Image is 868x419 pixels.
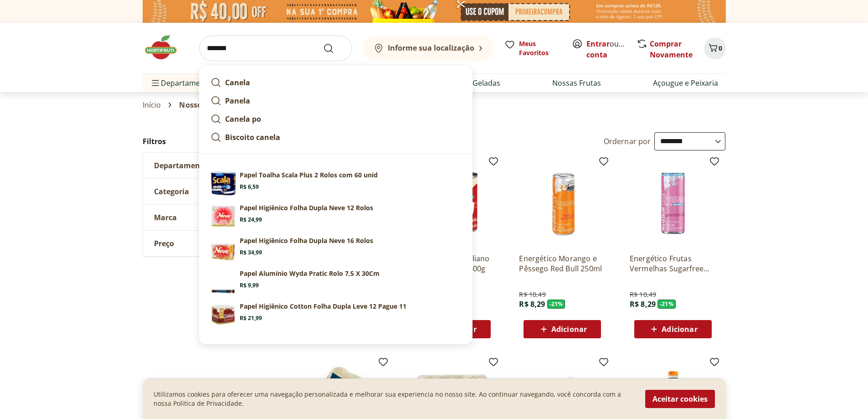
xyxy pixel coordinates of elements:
a: Biscoito canela [207,128,465,146]
strong: Canela [225,78,250,88]
button: Preço [143,231,280,256]
button: Submit Search [323,43,345,54]
b: Informe sua localização [388,43,474,53]
p: Utilizamos cookies para oferecer uma navegação personalizada e melhorar sua experiencia no nosso ... [154,390,634,408]
span: R$ 24,99 [240,216,262,223]
img: Principal [211,302,236,327]
span: 0 [719,44,722,52]
span: Departamentos [150,72,216,94]
button: Informe sua localização [363,36,493,61]
img: Energético Frutas Vermelhas Sugarfree Red Bull 250ml [630,160,716,246]
strong: Biscoito canela [225,132,280,142]
a: Meus Favoritos [504,39,561,57]
span: ou [586,38,627,60]
p: Papel Toalha Scala Plus 2 Rolos com 60 unid [240,171,378,180]
img: Principal [211,171,236,196]
span: Adicionar [551,326,587,333]
p: Papel Higiênico Folha Dupla Neve 12 Rolos [240,203,373,212]
button: Departamento [143,153,280,178]
button: Menu [150,72,161,94]
img: Energético Morango e Pêssego Red Bull 250ml [519,160,606,246]
span: Meus Favoritos [519,39,561,57]
button: Carrinho [704,37,726,59]
button: Adicionar [524,320,601,338]
a: Comprar Novamente [650,39,693,60]
span: Nossos Lançamentos [179,101,258,109]
a: Canela [207,73,465,92]
p: Papel Alumínio Wyda Pratic Rolo 7,5 X 30Cm [240,269,380,278]
img: Papel Higiênico Folha Dupla Neve 12 Rolos [211,203,236,229]
span: Adicionar [662,326,697,333]
a: Papel Higiênico Folha Dupla Neve 16 RolosPapel Higiênico Folha Dupla Neve 16 RolosR$ 34,99 [207,233,465,265]
span: R$ 10,49 [630,290,656,299]
button: Categoria [143,179,280,204]
img: Hortifruti [143,34,188,61]
span: R$ 9,99 [240,282,259,289]
strong: Canela po [225,114,261,124]
a: Criar conta [586,39,637,60]
img: Principal [211,269,236,295]
a: Papel Higiênico Folha Dupla Neve 12 RolosPapel Higiênico Folha Dupla Neve 12 RolosR$ 24,99 [207,200,465,233]
p: Papel Higiênico Cotton Folha Dupla Leve 12 Pague 11 [240,302,406,311]
a: Açougue e Peixaria [653,78,718,88]
span: - 21 % [547,300,565,309]
span: Departamento [154,161,208,170]
span: Categoria [154,187,189,196]
a: PrincipalPapel Alumínio Wyda Pratic Rolo 7,5 X 30CmR$ 9,99 [207,265,465,298]
a: Energético Frutas Vermelhas Sugarfree Red Bull 250ml [630,253,716,274]
input: search [199,36,352,61]
span: Preço [154,239,174,248]
h2: Filtros [143,132,280,150]
span: R$ 8,29 [630,299,656,309]
a: Canela po [207,110,465,128]
span: R$ 21,99 [240,315,262,322]
a: Panela [207,92,465,110]
a: Início [143,101,161,109]
button: Marca [143,205,280,230]
button: Adicionar [634,320,712,338]
span: R$ 6,59 [240,183,259,191]
label: Ordernar por [604,136,651,146]
span: R$ 34,99 [240,249,262,256]
span: R$ 8,29 [519,299,545,309]
a: PrincipalPapel Toalha Scala Plus 2 Rolos com 60 unidR$ 6,59 [207,167,465,200]
span: Marca [154,213,177,222]
span: R$ 10,49 [519,290,545,299]
a: Entrar [586,39,610,49]
a: Nossas Frutas [552,78,601,88]
a: PrincipalPapel Higiênico Cotton Folha Dupla Leve 12 Pague 11R$ 21,99 [207,298,465,331]
a: Energético Morango e Pêssego Red Bull 250ml [519,253,606,274]
span: - 21 % [657,300,676,309]
p: Papel Higiênico Folha Dupla Neve 16 Rolos [240,236,373,245]
strong: Panela [225,96,250,106]
img: Papel Higiênico Folha Dupla Neve 16 Rolos [211,236,236,262]
button: Aceitar cookies [645,390,715,408]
